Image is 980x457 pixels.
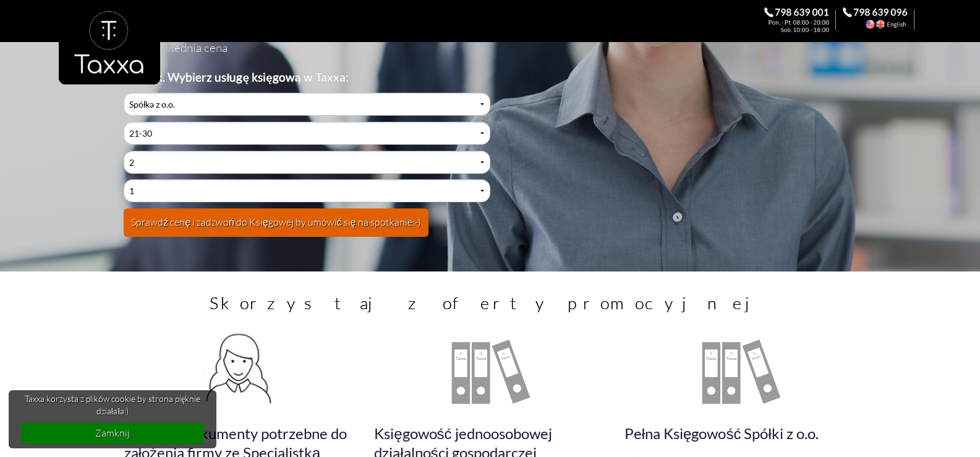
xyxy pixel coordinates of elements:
[843,7,921,32] div: Call the Accountant. 798 639 096
[124,93,490,244] div: Cennik Usług Księgowych Przyjaznej Księgowej w Biurze Rachunkowym Taxxa
[124,208,428,237] button: Sprawdź cenę i zadzwoń do Księgowej by umówić się na spotkanie:-)
[9,390,216,448] div: cookieconsent
[691,322,790,421] div: Poznaj cennik Pełnej Księgowości Spółki z o.o.
[764,7,843,32] div: Zadzwoń do Księgowej. 798 639 001
[21,393,205,417] span: Taxxa korzysta z plików cookie by strona pięknie działała:)
[190,322,289,421] div: Wypełnij dokumenty potrzebne do założenia firmy z Księgową Taxxa
[624,424,856,444] h4: Pełna Księgowość Spółki z o.o.
[21,423,205,443] a: dismiss cookie message
[440,322,539,421] div: Poznaj cennik księgowości jednoosobowej działalności gospodarczej
[170,293,810,314] h3: Skorzystaj z oferty promocyjnej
